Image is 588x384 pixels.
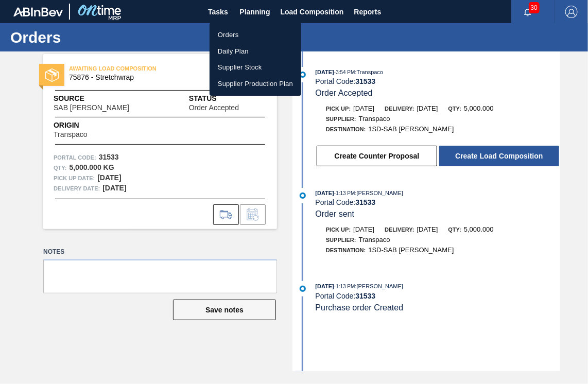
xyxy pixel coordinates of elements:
a: Supplier Production Plan [210,76,301,92]
a: Orders [210,27,301,43]
a: Daily Plan [210,43,301,60]
a: Supplier Stock [210,59,301,76]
